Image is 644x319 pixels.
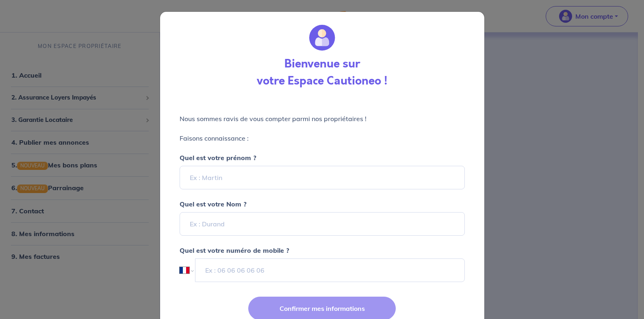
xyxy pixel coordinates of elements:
strong: Quel est votre prénom ? [180,154,256,162]
strong: Quel est votre Nom ? [180,200,247,208]
h3: votre Espace Cautioneo ! [257,74,388,88]
strong: Quel est votre numéro de mobile ? [180,246,289,254]
p: Faisons connaissance : [180,133,465,143]
img: wallet_circle [309,25,335,51]
h3: Bienvenue sur [284,57,360,71]
input: Ex : 06 06 06 06 06 [195,258,464,282]
input: Ex : Durand [180,212,465,236]
input: Ex : Martin [180,166,465,189]
p: Nous sommes ravis de vous compter parmi nos propriétaires ! [180,114,465,124]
